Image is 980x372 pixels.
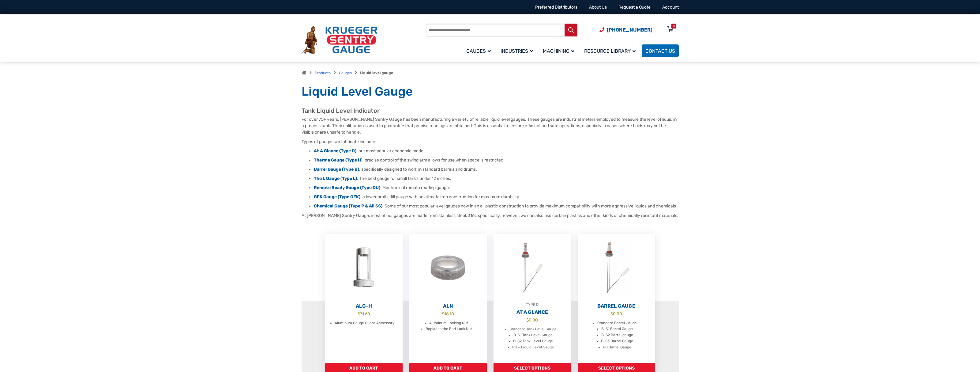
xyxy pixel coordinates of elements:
[497,44,539,58] a: Industries
[494,309,571,315] h2: At A Glance
[543,48,574,54] span: Machining
[314,148,679,154] li: : our most popular economic model.
[466,48,491,54] span: Gauges
[429,320,468,326] li: Aluminum Locking Nut
[409,303,487,309] h2: ALN
[601,338,633,344] li: B-S3 Barrel Gauge
[513,332,553,338] li: D-S1 Tank Level Gauge
[314,194,360,199] a: GFK Gauge (Type GFK)
[314,148,356,154] a: At A Glance (Type D)
[535,5,577,10] a: Preferred Distributors
[599,26,652,34] a: Phone Number (920) 434-8860
[526,317,529,322] span: $
[509,326,557,332] li: Standard Tank Level Gauge
[314,203,679,209] li: : Some of our most popular level gauges now in an all plastic construction to provide maximum com...
[610,311,613,316] span: $
[513,338,553,344] li: D-S2 Tank Level Gauge
[673,24,675,28] div: 0
[302,84,679,99] h1: Liquid Level Gauge
[360,71,393,75] strong: Liquid level gauge
[409,234,487,302] img: ALN
[302,212,679,219] p: At [PERSON_NAME] Sentry Gauge, most of our gauges are made from stainless steel, 316L specificall...
[314,158,362,163] a: Therma Gauge (Type H)
[325,303,403,309] h2: ALG-H
[302,139,679,145] p: Types of gauges we fabricate include:
[314,203,382,209] a: Chemical Gauge (Type P & All SS)
[314,166,679,173] li: : specifically designed to work in standard barrels and drums.
[339,71,352,75] a: Gauges
[463,44,497,58] a: Gauges
[314,167,359,172] a: Barrel Gauge (Type B)
[610,311,622,316] bdi: 0.00
[358,311,370,316] bdi: 71.60
[315,71,331,75] a: Products
[662,5,679,10] a: Account
[314,158,361,163] strong: Therma Gauge (Type H
[442,311,444,316] span: $
[584,48,636,54] span: Resource Library
[597,320,637,326] li: Standard Barrel Gauge
[314,194,679,200] li: : a lower profile fill gauge with an all metal top construction for maximum durability
[512,344,554,351] li: PD – Liquid Level Gauge
[589,5,607,10] a: About Us
[302,116,679,135] p: For over 75+ years, [PERSON_NAME] Sentry Gauge has been manufacturing a variety of reliable liqui...
[314,176,679,182] li: : The best gauge for small tanks under 12 inches.
[426,326,472,332] li: Replaces the Red Lock Nut
[302,107,679,115] h2: Tank Liquid Level Indicator
[578,234,655,302] img: Barrel Gauge
[409,234,487,363] a: ALN $18.10 Aluminum Locking Nut Replaces the Red Lock Nut
[578,234,655,363] a: Barrel Gauge $0.00 Standard Barrel Gauge B-S1 Barrel Gauge B-S2 Barrel gauge B-S3 Barrel Gauge PB...
[494,302,571,308] div: TYPE D
[494,234,571,363] a: TYPE DAt A Glance $0.00 Standard Tank Level Gauge D-S1 Tank Level Gauge D-S2 Tank Level Gauge PD ...
[335,320,395,326] li: Aluminum Gauge Guard Accessory
[580,44,642,58] a: Resource Library
[314,185,380,190] a: Remote Ready Gauge (Type DU)
[325,234,403,363] a: ALG-H $71.60 Aluminum Gauge Guard Accessory
[618,5,651,10] a: Request a Quote
[314,157,679,163] li: : precise control of the swing arm allows for use when space is restricted.
[645,48,675,54] span: Contact Us
[358,311,360,316] span: $
[325,234,403,302] img: ALG-OF
[601,332,633,338] li: B-S2 Barrel gauge
[539,44,580,58] a: Machining
[501,48,533,54] span: Industries
[442,311,454,316] bdi: 18.10
[314,176,357,181] a: The L Gauge (Type L)
[526,317,538,322] bdi: 0.00
[494,234,571,302] img: At A Glance
[642,44,679,57] a: Contact Us
[314,185,679,191] li: : Mechanical remote reading gauge.
[607,27,652,33] span: [PHONE_NUMBER]
[302,26,377,54] img: Krueger Sentry Gauge
[578,303,655,309] h2: Barrel Gauge
[601,326,633,332] li: B-S1 Barrel Gauge
[603,344,631,351] li: PB Barrel Gauge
